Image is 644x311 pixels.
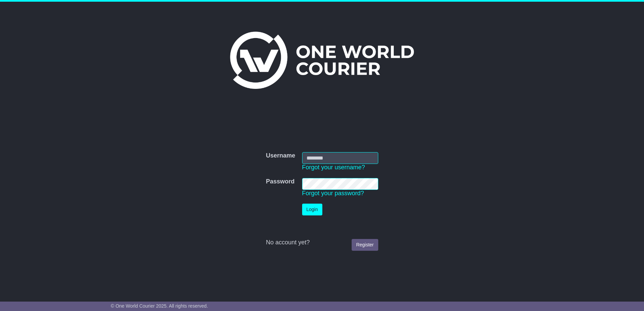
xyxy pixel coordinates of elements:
a: Forgot your password? [302,190,364,197]
div: No account yet? [266,239,378,246]
a: Register [352,239,378,251]
a: Forgot your username? [302,164,365,171]
span: © One World Courier 2025. All rights reserved. [111,303,208,309]
img: One World [230,32,414,89]
label: Password [266,178,294,185]
label: Username [266,152,295,160]
button: Login [302,204,322,215]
